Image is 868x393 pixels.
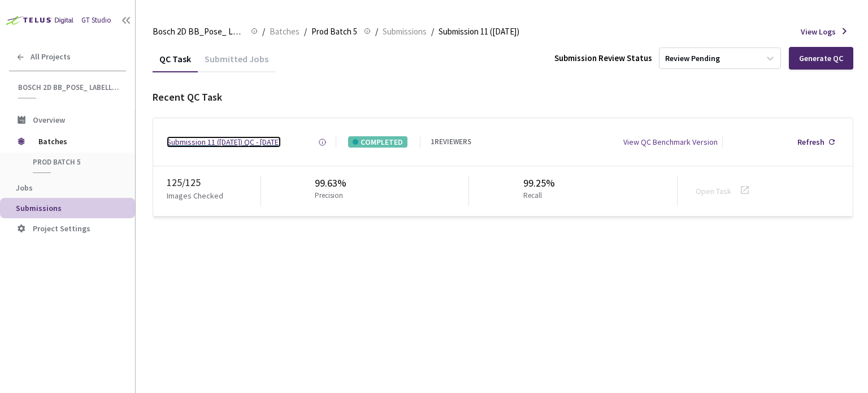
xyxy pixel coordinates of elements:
a: Submissions [380,25,429,37]
div: QC Task [153,53,198,72]
li: / [375,25,378,38]
span: Prod Batch 5 [311,25,357,38]
span: Jobs [16,183,33,193]
div: 99.63% [315,176,348,191]
span: Submissions [383,25,427,38]
span: Submission 11 ([DATE]) [439,25,519,38]
span: Submissions [16,203,62,213]
li: / [262,25,265,38]
li: / [304,25,307,38]
div: View QC Benchmark Version [623,136,718,148]
span: Batches [38,130,116,153]
span: Overview [33,115,65,125]
p: Images Checked [167,190,223,201]
div: Review Pending [665,53,720,64]
span: All Projects [31,52,71,62]
a: Open Task [696,186,731,196]
div: COMPLETED [348,136,407,148]
div: 1 REVIEWERS [431,137,471,148]
div: 99.25% [523,176,555,191]
a: Submission 11 ([DATE]) QC - [DATE] [167,136,281,148]
div: Generate QC [799,54,843,63]
span: View Logs [801,26,836,37]
span: Batches [270,25,300,38]
p: Precision [315,191,343,201]
p: Recall [523,191,550,201]
span: Prod Batch 5 [33,157,116,167]
span: Bosch 2D BB_Pose_ Labelling (2025) [153,25,244,38]
div: Recent QC Task [153,90,853,105]
div: Submitted Jobs [198,53,275,72]
span: Bosch 2D BB_Pose_ Labelling (2025) [18,83,119,92]
div: Submission Review Status [554,52,652,64]
a: Batches [267,25,302,37]
div: GT Studio [81,15,111,26]
div: Refresh [797,136,824,148]
li: / [431,25,434,38]
span: Project Settings [33,223,90,234]
div: 125 / 125 [167,175,261,190]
